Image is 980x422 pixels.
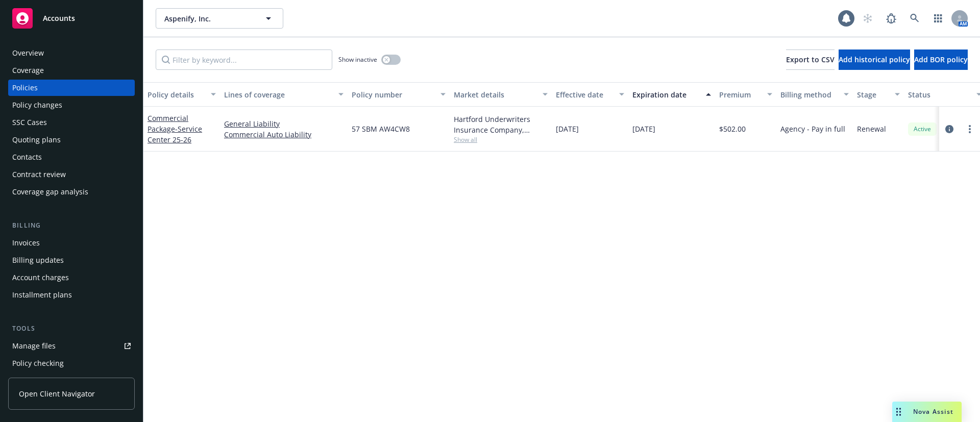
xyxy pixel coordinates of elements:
span: $502.00 [719,123,746,134]
a: Coverage gap analysis [8,184,135,200]
div: Tools [8,324,135,334]
a: Coverage [8,62,135,79]
div: Policy changes [12,97,62,113]
a: Contacts [8,149,135,165]
span: Show inactive [338,55,377,64]
a: Policies [8,80,135,96]
a: Overview [8,45,135,61]
button: Stage [853,82,904,107]
a: more [964,123,976,135]
a: Policy checking [8,355,135,371]
a: General Liability [224,118,344,129]
input: Filter by keyword... [156,49,332,70]
div: Market details [454,89,536,100]
a: Switch app [928,8,948,29]
button: Policy number [348,82,450,107]
button: Add BOR policy [914,49,968,70]
span: Accounts [43,14,75,22]
div: Policy checking [12,355,64,371]
a: Commercial Auto Liability [224,129,344,140]
button: Expiration date [628,82,715,107]
span: Active [912,125,933,134]
div: Installment plans [12,287,72,303]
a: Invoices [8,235,135,251]
span: Aspenify, Inc. [164,13,253,24]
div: Effective date [556,89,613,100]
span: [DATE] [632,123,655,134]
button: Add historical policy [839,49,910,70]
button: Premium [715,82,776,107]
span: 57 SBM AW4CW8 [352,123,410,134]
span: Export to CSV [786,55,835,64]
button: Aspenify, Inc. [156,8,283,29]
div: Contract review [12,166,66,183]
button: Export to CSV [786,49,835,70]
div: Manage files [12,338,56,354]
div: Overview [12,45,44,61]
div: Billing updates [12,252,64,268]
button: Billing method [776,82,853,107]
a: Installment plans [8,287,135,303]
div: Expiration date [632,89,700,100]
a: Report a Bug [881,8,901,29]
span: Show all [454,135,548,144]
a: Accounts [8,4,135,33]
a: Contract review [8,166,135,183]
div: Hartford Underwriters Insurance Company, Hartford Insurance Group [454,114,548,135]
span: Agency - Pay in full [780,123,845,134]
span: Add historical policy [839,55,910,64]
a: Policy changes [8,97,135,113]
a: circleInformation [943,123,955,135]
button: Effective date [552,82,628,107]
span: Nova Assist [913,407,953,416]
span: [DATE] [556,123,579,134]
div: SSC Cases [12,114,47,131]
a: SSC Cases [8,114,135,131]
div: Billing method [780,89,838,100]
div: Account charges [12,269,69,286]
span: - Service Center 25-26 [148,124,202,144]
div: Drag to move [892,402,905,422]
div: Stage [857,89,889,100]
span: Renewal [857,123,886,134]
a: Commercial Package [148,113,202,144]
a: Account charges [8,269,135,286]
div: Contacts [12,149,42,165]
div: Billing [8,220,135,231]
div: Status [908,89,970,100]
div: Premium [719,89,761,100]
div: Coverage [12,62,44,79]
button: Policy details [143,82,220,107]
div: Lines of coverage [224,89,332,100]
div: Policy number [352,89,434,100]
div: Invoices [12,235,40,251]
span: Add BOR policy [914,55,968,64]
a: Search [904,8,925,29]
span: Open Client Navigator [19,388,95,399]
a: Start snowing [857,8,878,29]
button: Market details [450,82,552,107]
div: Policies [12,80,38,96]
a: Manage files [8,338,135,354]
div: Quoting plans [12,132,61,148]
button: Nova Assist [892,402,962,422]
button: Lines of coverage [220,82,348,107]
a: Billing updates [8,252,135,268]
div: Coverage gap analysis [12,184,88,200]
a: Quoting plans [8,132,135,148]
div: Policy details [148,89,205,100]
